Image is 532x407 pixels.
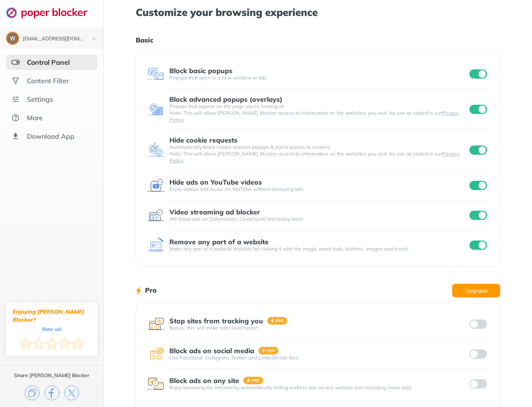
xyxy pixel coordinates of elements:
h1: Customize your browsing experience [136,7,500,18]
div: Popups that appear on the page you’re looking at. Note: This will allow [PERSON_NAME] Blocker acc... [169,103,467,123]
h1: Basic [136,34,500,45]
img: about.svg [11,114,20,122]
div: Use Facebook, Instagram, Twitter and LinkedIn ads free. [169,354,467,361]
img: x.svg [64,386,79,400]
img: pro-badge.svg [243,377,263,384]
img: ACg8ocKJP0HRhJvTOCKChj4Slmrzxblbn6sG2MGY8IWMu6mpxNfEaw=s96-c [7,32,18,44]
img: chevron-bottom-black.svg [89,34,99,43]
img: feature icon [147,237,164,254]
div: Rate us! [42,327,61,331]
img: feature icon [147,101,164,118]
div: Stop sites from tracking you [169,317,263,325]
div: Hide cookie requests [169,136,237,144]
img: copy.svg [25,386,40,400]
div: Video streaming ad blocker [169,208,260,216]
div: Share [PERSON_NAME] Blocker [14,372,90,379]
img: feature icon [147,66,164,82]
div: Enjoy browsing the internet by automatically hiding endless ads on any website (not including vid... [169,384,467,391]
div: Settings [27,95,53,103]
img: feature icon [147,316,164,333]
div: Content Filter [27,77,69,85]
img: facebook.svg [45,386,59,400]
div: We block ads on Dailymotion, Crunchyroll and many more [169,216,467,222]
img: feature icon [147,142,164,159]
button: Upgrade [452,284,500,297]
img: download-app.svg [11,132,20,140]
div: Block advanced popups (overlays) [169,95,282,103]
div: Download App [27,132,74,140]
div: Block basic popups [169,67,232,74]
img: pro-badge.svg [267,317,287,325]
div: Make any part of a website invisible by clicking it with the magic wand (ads, buttons, images and... [169,246,467,252]
div: Popups that open in a new window or tab. [169,74,467,81]
a: Privacy Policy. [169,151,460,164]
img: feature icon [147,375,164,392]
div: Bonus: this will make sites load faster! [169,325,467,331]
div: Automatically block cookie request popups & reject access to cookies. Note: This will allow [PERS... [169,144,467,164]
img: features-selected.svg [11,58,20,66]
div: Control Panel [27,58,70,66]
div: Enjoying [PERSON_NAME] Blocker? [13,308,91,324]
img: feature icon [147,346,164,362]
div: Enjoy videos and music on YouTube without annoying ads. [169,186,467,193]
div: Remove any part of a website [169,238,269,246]
h1: Pro [145,285,157,296]
img: feature icon [147,207,164,224]
div: Block ads on any site [169,377,239,384]
img: lighting bolt [136,285,141,296]
img: pro-badge.svg [258,347,279,354]
div: Hide ads on YouTube videos [169,178,262,186]
img: settings.svg [11,95,20,103]
a: Privacy Policy. [169,110,460,123]
div: More [27,114,43,122]
div: Block ads on social media [169,347,254,354]
img: social.svg [11,77,20,85]
img: logo-webpage.svg [6,7,96,18]
img: feature icon [147,177,164,194]
div: wlrocheleau24@gmail.com [23,36,85,42]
